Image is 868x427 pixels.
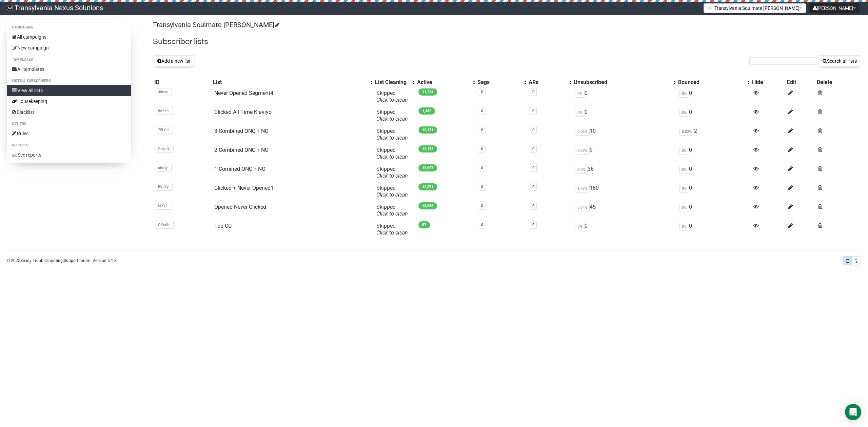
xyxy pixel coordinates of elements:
[214,223,232,229] a: Top CC
[7,96,131,107] a: Housekeeping
[575,147,590,155] span: 0.07%
[7,64,131,75] a: All templates
[376,223,408,236] span: Skipped
[7,56,131,64] li: Templates
[156,183,173,191] span: IWoYy..
[374,78,416,87] th: List Cleaning: No sort applied, activate to apply an ascending sort
[572,144,677,163] td: 9
[677,144,751,163] td: 0
[751,78,786,87] th: Hide: No sort applied, sorting is disabled
[532,90,534,94] a: 0
[532,204,534,208] a: 0
[376,135,408,141] a: Click to clean
[575,109,585,117] span: 0%
[481,204,483,208] a: 0
[572,106,677,125] td: 0
[376,97,408,103] a: Click to clean
[20,258,32,263] a: Sendy
[575,204,590,211] span: 0.34%
[677,87,751,106] td: 0
[376,166,408,179] span: Skipped
[817,79,860,86] div: Delete
[787,79,814,86] div: Edit
[156,221,174,229] span: QYodh..
[7,23,131,32] li: Campaigns
[214,204,266,210] a: Opened Never Clicked
[7,257,117,264] p: © 2025 | | | Version 6.1.3
[481,185,483,189] a: 0
[677,220,751,239] td: 0
[376,116,408,122] a: Click to clean
[418,164,437,171] span: 12,097
[376,172,408,179] a: Click to clean
[704,3,806,13] button: Transylvania Soulmate [PERSON_NAME]
[786,78,815,87] th: Edit: No sort applied, sorting is disabled
[477,79,520,86] div: Segs
[376,210,408,217] a: Click to clean
[33,258,63,263] a: Troubleshooting
[679,204,689,211] span: 0%
[679,185,689,192] span: 0%
[7,107,131,118] a: Blacklist
[679,90,689,98] span: 0%
[532,147,534,151] a: 0
[572,78,677,87] th: Unsubscribed: No sort applied, activate to apply an ascending sort
[7,5,13,11] img: 586cc6b7d8bc403f0c61b981d947c989
[214,147,269,153] a: 2.Combined ONC + NO
[156,145,174,153] span: SokpN..
[575,223,585,230] span: 0%
[212,78,374,87] th: List: No sort applied, activate to apply an ascending sort
[376,90,408,103] span: Skipped
[376,128,408,141] span: Skipped
[481,128,483,132] a: 0
[481,147,483,151] a: 0
[752,79,784,86] div: Hide
[156,202,172,210] span: kfXx2..
[677,78,751,87] th: Bounced: No sort applied, activate to apply an ascending sort
[532,109,534,113] a: 0
[214,109,272,115] a: Clicked All Time Klaviyo
[679,109,689,117] span: 0%
[7,77,131,85] li: Lists & subscribers
[677,125,751,144] td: 2
[214,185,274,191] a: Clicked + Never Opened1
[481,90,483,94] a: 0
[153,55,195,67] button: Add a new list
[376,147,408,160] span: Skipped
[678,79,744,86] div: Bounced
[154,79,210,86] div: ID
[815,78,861,87] th: Delete: No sort applied, sorting is disabled
[679,166,689,174] span: 0%
[7,120,131,128] li: Others
[213,79,367,86] div: List
[575,185,590,192] span: 1.38%
[153,21,278,29] a: Transylvania Soulmate [PERSON_NAME]
[532,166,534,170] a: 0
[417,79,469,86] div: Active
[679,128,694,136] span: 0.02%
[214,90,273,96] a: Never Opened Segment4
[532,223,534,227] a: 0
[376,191,408,198] a: Click to clean
[527,78,572,87] th: ARs: No sort applied, activate to apply an ascending sort
[153,36,861,48] h2: Subscriber lists
[214,166,265,172] a: 1.Comined ONC + NO
[572,220,677,239] td: 0
[156,164,172,172] span: ubxJy..
[7,42,131,53] a: New campaign
[481,223,483,227] a: 0
[575,90,585,98] span: 0%
[818,55,861,67] button: Search all lists
[572,125,677,144] td: 10
[64,258,91,263] a: Support forum
[7,141,131,149] li: Reports
[7,128,131,139] a: Rules
[677,201,751,220] td: 0
[376,154,408,160] a: Click to clean
[376,204,408,217] span: Skipped
[572,182,677,201] td: 180
[476,78,527,87] th: Segs: No sort applied, activate to apply an ascending sort
[481,166,483,170] a: 0
[572,163,677,182] td: 36
[156,88,172,96] span: 46Nty..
